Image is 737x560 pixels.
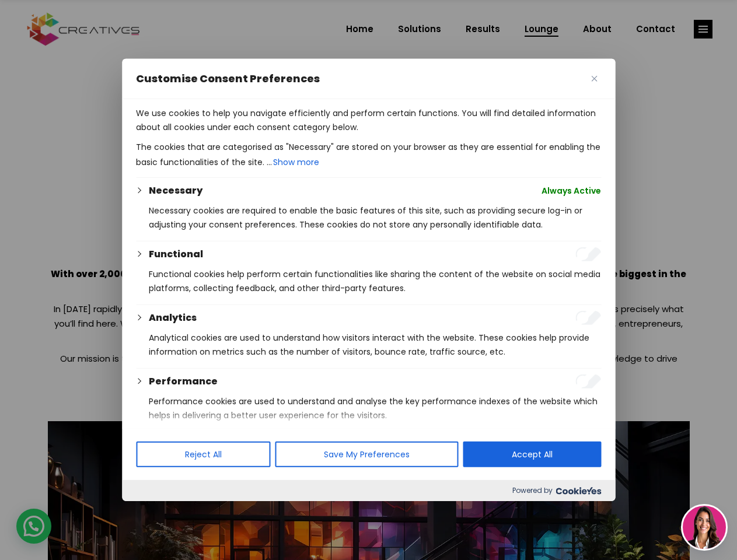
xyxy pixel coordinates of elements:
p: Performance cookies are used to understand and analyse the key performance indexes of the website... [149,394,601,422]
p: The cookies that are categorised as "Necessary" are stored on your browser as they are essential ... [136,140,601,170]
span: Always Active [542,184,601,198]
button: Show more [272,154,320,170]
img: Cookieyes logo [556,487,601,495]
p: Analytical cookies are used to understand how visitors interact with the website. These cookies h... [149,331,601,359]
button: Performance [149,374,218,388]
img: Close [591,76,597,82]
p: We use cookies to help you navigate efficiently and perform certain functions. You will find deta... [136,106,601,134]
button: Reject All [136,442,270,467]
div: Customise Consent Preferences [122,59,615,501]
p: Functional cookies help perform certain functionalities like sharing the content of the website o... [149,267,601,295]
button: Accept All [463,442,601,467]
img: agent [683,506,726,549]
p: Necessary cookies are required to enable the basic features of this site, such as providing secur... [149,204,601,232]
input: Enable Analytics [575,311,601,325]
div: Powered by [122,480,615,501]
button: Functional [149,247,203,261]
span: Customise Consent Preferences [136,72,320,86]
button: Analytics [149,311,197,325]
input: Enable Functional [575,247,601,261]
button: Close [587,72,601,86]
input: Enable Performance [575,374,601,388]
button: Necessary [149,184,202,198]
button: Save My Preferences [275,442,458,467]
